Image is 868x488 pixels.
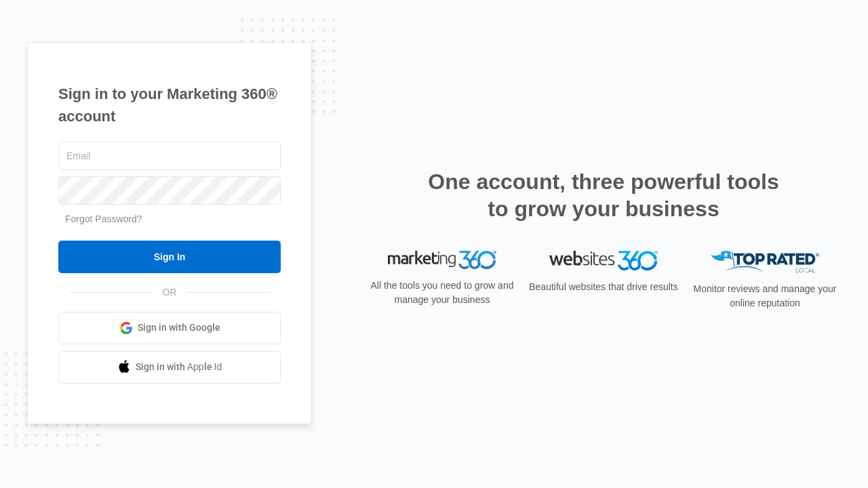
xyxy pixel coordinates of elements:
[153,285,186,300] span: OR
[388,251,496,270] img: Marketing 360
[58,312,281,344] a: Sign in with Google
[366,279,518,307] p: All the tools you need to grow and manage your business
[689,282,841,310] p: Monitor reviews and manage your online reputation
[138,321,220,335] span: Sign in with Google
[549,251,658,270] img: Websites 360
[711,251,819,273] img: Top Rated Local
[58,351,281,384] a: Sign in with Apple Id
[58,83,281,127] h1: Sign in to your Marketing 360® account
[528,280,679,294] p: Beautiful websites that drive results
[58,142,281,170] input: Email
[58,241,281,273] input: Sign In
[136,360,222,374] span: Sign in with Apple Id
[65,213,142,224] a: Forgot Password?
[424,168,783,222] h2: One account, three powerful tools to grow your business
